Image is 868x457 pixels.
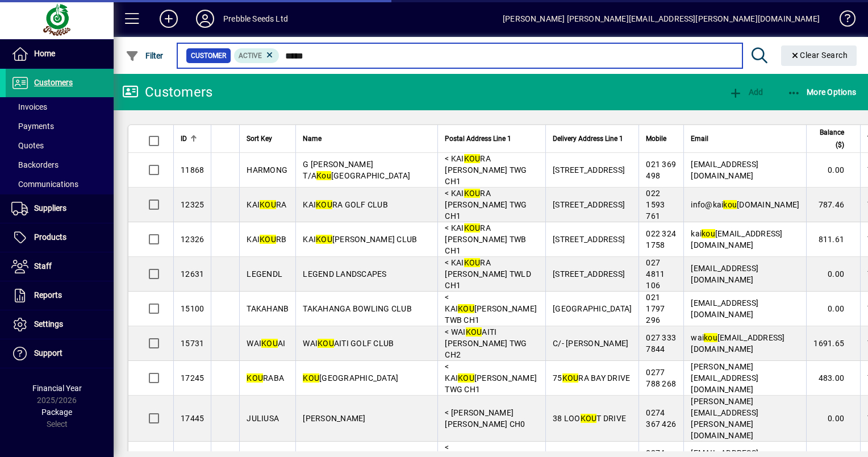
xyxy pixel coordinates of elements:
[445,408,525,429] span: < [PERSON_NAME] [PERSON_NAME] CH0
[247,373,263,383] em: KOU
[247,339,285,348] span: WAI AI
[723,200,737,209] em: kou
[316,200,332,209] em: KOU
[445,362,537,394] span: < KAI [PERSON_NAME] TWG CH1
[181,339,204,348] span: 15731
[553,304,632,313] span: [GEOGRAPHIC_DATA]
[691,397,758,440] span: [PERSON_NAME][EMAIL_ADDRESS][PERSON_NAME][DOMAIN_NAME]
[181,132,204,145] div: ID
[34,49,55,58] span: Home
[181,165,204,175] span: 11868
[303,132,322,145] span: Name
[787,88,857,97] span: More Options
[260,235,276,244] em: KOU
[464,223,481,232] em: KOU
[6,117,114,136] a: Payments
[34,203,66,213] span: Suppliers
[646,160,676,180] span: 021 369 498
[646,189,665,221] span: 022 1593 761
[445,189,527,221] span: < KAI RA [PERSON_NAME] TWG CH1
[316,235,332,244] em: KOU
[691,264,758,284] span: [EMAIL_ADDRESS][DOMAIN_NAME]
[223,10,288,28] div: Prebble Seeds Ltd
[691,362,758,394] span: [PERSON_NAME][EMAIL_ADDRESS][DOMAIN_NAME]
[6,310,114,339] a: Settings
[813,126,844,151] span: Balance ($)
[445,223,526,255] span: < KAI RA [PERSON_NAME] TWB CH1
[32,384,82,393] span: Financial Year
[303,414,365,423] span: [PERSON_NAME]
[646,368,676,388] span: 0277 788 268
[806,153,860,188] td: 0.00
[247,373,284,383] span: RABA
[11,141,44,150] span: Quotes
[6,175,114,194] a: Communications
[187,9,223,29] button: Profile
[445,327,527,359] span: < WAI AITI [PERSON_NAME] TWG CH2
[784,82,859,102] button: More Options
[247,200,286,209] span: KAI RA
[646,132,666,145] span: Mobile
[790,51,848,60] span: Clear Search
[303,160,410,180] span: G [PERSON_NAME] T/A [GEOGRAPHIC_DATA]
[239,52,262,60] span: Active
[646,333,676,354] span: 027 333 7844
[646,293,665,325] span: 021 1797 296
[6,252,114,281] a: Staff
[247,414,279,423] span: JULIUSA
[11,180,78,189] span: Communications
[181,373,204,383] span: 17245
[151,9,187,29] button: Add
[806,326,860,361] td: 1691.65
[6,194,114,223] a: Suppliers
[123,45,166,66] button: Filter
[464,258,481,267] em: KOU
[11,160,59,169] span: Backorders
[41,408,72,417] span: Package
[303,304,412,313] span: TAKAHANGA BOWLING CLUB
[702,229,715,238] em: kou
[6,136,114,155] a: Quotes
[181,414,204,423] span: 17445
[646,258,665,290] span: 027 4811 106
[181,235,204,244] span: 12326
[691,298,758,319] span: [EMAIL_ADDRESS][DOMAIN_NAME]
[458,304,474,313] em: KOU
[11,122,54,131] span: Payments
[691,160,758,180] span: [EMAIL_ADDRESS][DOMAIN_NAME]
[691,200,799,209] span: info@kai [DOMAIN_NAME]
[318,339,334,348] em: KOU
[806,257,860,292] td: 0.00
[691,333,784,354] span: wai [EMAIL_ADDRESS][DOMAIN_NAME]
[316,171,331,180] em: Kou
[781,45,857,66] button: Clear
[11,102,47,111] span: Invoices
[6,223,114,252] a: Products
[247,132,272,145] span: Sort Key
[458,373,474,383] em: KOU
[581,414,597,423] em: KOU
[464,154,481,163] em: KOU
[553,132,623,145] span: Delivery Address Line 1
[191,50,226,61] span: Customer
[553,414,626,423] span: 38 LOO T DRIVE
[445,258,531,290] span: < KAI RA [PERSON_NAME] TWLD CH1
[126,51,164,60] span: Filter
[34,78,73,87] span: Customers
[6,97,114,117] a: Invoices
[181,304,204,313] span: 15100
[303,373,319,383] em: KOU
[303,132,431,145] div: Name
[553,269,625,279] span: [STREET_ADDRESS]
[303,235,417,244] span: KAI [PERSON_NAME] CLUB
[303,373,398,383] span: [GEOGRAPHIC_DATA]
[260,200,276,209] em: KOU
[34,261,52,271] span: Staff
[726,82,766,102] button: Add
[553,200,625,209] span: [STREET_ADDRESS]
[247,269,282,279] span: LEGENDL
[34,319,63,329] span: Settings
[303,339,394,348] span: WAI AITI GOLF CLUB
[503,10,820,28] div: [PERSON_NAME] [PERSON_NAME][EMAIL_ADDRESS][PERSON_NAME][DOMAIN_NAME]
[181,132,187,145] span: ID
